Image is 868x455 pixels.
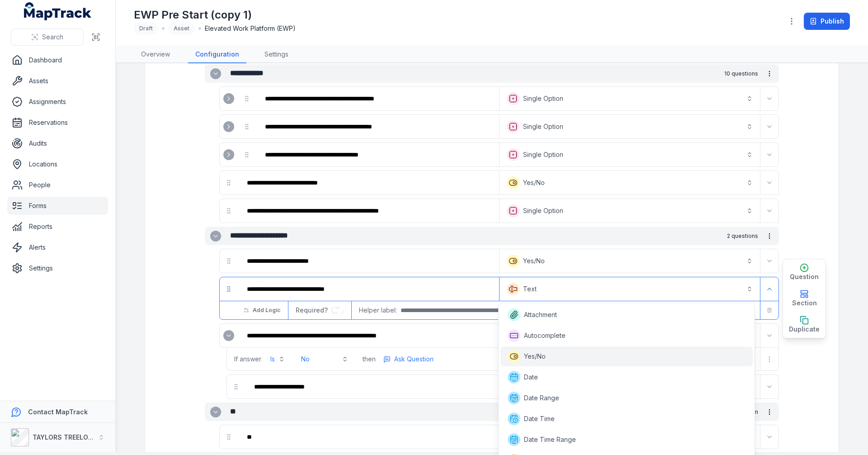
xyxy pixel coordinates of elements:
[524,331,566,340] span: Autocomplete
[524,373,538,382] span: Date
[524,310,557,319] span: Attachment
[501,279,758,299] button: Text
[524,393,559,403] span: Date Range
[524,435,576,444] span: Date Time Range
[524,352,546,361] span: Yes/No
[524,414,555,423] span: Date Time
